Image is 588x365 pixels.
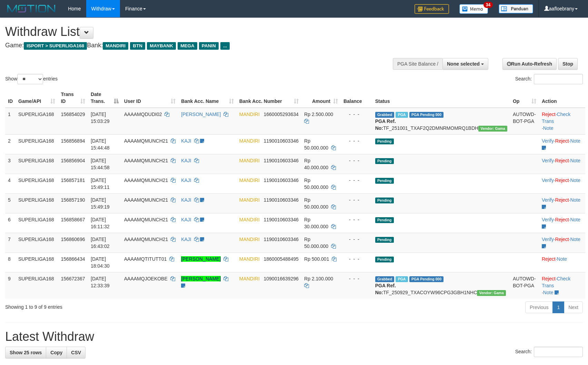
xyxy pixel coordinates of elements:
th: Action [539,88,585,108]
span: AAAAMQMUNCH21 [124,158,168,163]
a: Reject [542,112,556,117]
a: Check Trans [542,276,570,288]
div: - - - [343,137,370,144]
a: Verify [542,138,554,144]
span: Vendor URL: https://trx31.1velocity.biz [477,290,506,296]
span: 156856904 [61,158,85,163]
span: Rp 2.100.000 [304,276,333,281]
a: KAJI [181,138,191,144]
th: Amount: activate to sort column ascending [301,88,341,108]
div: - - - [343,157,370,164]
img: panduan.png [499,4,533,13]
span: Copy 1090016639296 to clipboard [264,276,299,281]
span: 34 [484,2,493,8]
a: Verify [542,217,554,222]
a: KAJI [181,158,191,163]
th: Balance [341,88,372,108]
span: [DATE] 15:44:58 [91,158,110,170]
span: MAYBANK [147,42,176,50]
a: CSV [67,347,86,358]
span: [DATE] 15:49:11 [91,177,110,190]
a: Reject [555,197,569,203]
td: · · [539,193,585,213]
span: MANDIRI [239,177,260,183]
span: Copy 1860005488495 to clipboard [264,256,299,262]
div: PGA Site Balance / [393,58,442,70]
span: Rp 50.000.000 [304,138,328,151]
td: 6 [5,213,16,233]
td: SUPERLIGA168 [16,193,58,213]
td: AUTOWD-BOT-PGA [510,108,539,135]
td: 3 [5,154,16,174]
a: Verify [542,158,554,163]
span: Rp 2.500.000 [304,112,333,117]
span: AAAAMQMUNCH21 [124,138,168,144]
span: 156860696 [61,237,85,242]
select: Showentries [17,74,43,84]
th: User ID: activate to sort column ascending [121,88,178,108]
b: PGA Ref. No: [375,283,396,295]
span: AAAAMQMUNCH21 [124,217,168,222]
td: SUPERLIGA168 [16,108,58,135]
a: Verify [542,237,554,242]
div: - - - [343,275,370,282]
td: 4 [5,174,16,193]
span: AAAAMQMUNCH21 [124,177,168,183]
div: Showing 1 to 9 of 9 entries [5,301,240,310]
a: [PERSON_NAME] [181,256,221,262]
span: [DATE] 15:44:48 [91,138,110,151]
td: SUPERLIGA168 [16,174,58,193]
span: Vendor URL: https://trx31.1velocity.biz [478,126,507,132]
span: MANDIRI [239,217,260,222]
img: Feedback.jpg [415,4,449,14]
th: Date Trans.: activate to sort column descending [88,88,121,108]
a: Note [570,177,580,183]
a: Previous [525,301,553,313]
span: Rp 50.000.000 [304,177,328,190]
a: Note [570,197,580,203]
span: Pending [375,217,394,223]
span: Grabbed [375,276,395,282]
span: [DATE] 15:49:19 [91,197,110,210]
th: Op: activate to sort column ascending [510,88,539,108]
span: Rp 40.000.000 [304,158,328,170]
span: Copy 1190010603346 to clipboard [264,197,299,203]
td: · · [539,213,585,233]
span: [DATE] 12:33:39 [91,276,110,288]
span: Copy 1190010603346 to clipboard [264,237,299,242]
span: MANDIRI [239,197,260,203]
span: [DATE] 15:03:29 [91,112,110,124]
a: Note [557,256,567,262]
span: MANDIRI [239,138,260,144]
td: SUPERLIGA168 [16,134,58,154]
td: · [539,252,585,272]
th: Bank Acc. Name: activate to sort column ascending [178,88,237,108]
span: ISPORT > SUPERLIGA168 [24,42,87,50]
a: [PERSON_NAME] [181,112,221,117]
td: · · [539,174,585,193]
span: AAAAMQMUNCH21 [124,197,168,203]
span: Copy 1190010603346 to clipboard [264,177,299,183]
th: ID [5,88,16,108]
span: [DATE] 16:43:02 [91,237,110,249]
span: 156857181 [61,177,85,183]
th: Status [372,88,510,108]
span: MANDIRI [103,42,128,50]
a: Reject [555,237,569,242]
span: MANDIRI [239,256,260,262]
th: Bank Acc. Number: activate to sort column ascending [237,88,301,108]
a: Reject [555,138,569,144]
h4: Game: Bank: [5,42,385,49]
button: None selected [442,58,488,70]
td: SUPERLIGA168 [16,252,58,272]
span: BTN [130,42,145,50]
div: - - - [343,236,370,243]
a: [PERSON_NAME] [181,276,221,281]
td: 8 [5,252,16,272]
img: MOTION_logo.png [5,3,58,14]
td: · · [539,233,585,252]
span: MANDIRI [239,158,260,163]
span: Copy 1190010603346 to clipboard [264,158,299,163]
div: - - - [343,256,370,262]
span: 156866434 [61,256,85,262]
